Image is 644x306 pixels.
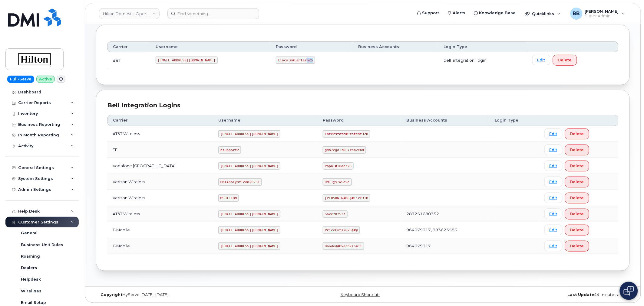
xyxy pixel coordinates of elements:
[107,222,213,238] td: T-Mobile
[570,163,584,169] span: Delete
[544,241,563,251] a: Edit
[565,177,589,187] button: Delete
[276,57,315,64] code: Lincoln#Lantern25
[218,162,280,170] code: [EMAIL_ADDRESS][DOMAIN_NAME]
[489,115,539,126] th: Login Type
[401,238,489,254] td: 964079317
[521,8,565,20] div: Quicklinks
[585,9,619,14] span: [PERSON_NAME]
[323,243,364,250] code: Banded#Ovechkin411
[213,115,317,126] th: Username
[532,55,550,65] a: Edit
[270,41,353,52] th: Password
[218,243,280,250] code: [EMAIL_ADDRESS][DOMAIN_NAME]
[438,41,527,52] th: Login Type
[341,292,380,297] a: Keyboard Shortcuts
[218,210,280,218] code: [EMAIL_ADDRESS][DOMAIN_NAME]
[570,147,584,153] span: Delete
[570,227,584,233] span: Delete
[570,131,584,137] span: Delete
[470,7,520,19] a: Knowledge Base
[422,10,439,16] span: Support
[565,209,589,220] button: Delete
[323,194,370,202] code: [PERSON_NAME]#Fire318
[570,243,584,249] span: Delete
[570,179,584,185] span: Delete
[570,211,584,217] span: Delete
[107,158,213,174] td: Vodafone [GEOGRAPHIC_DATA]
[107,206,213,222] td: AT&T Wireless
[107,101,619,110] div: Bell Integration Logins
[544,193,563,203] a: Edit
[353,41,438,52] th: Business Accounts
[323,146,366,154] code: gma7ega!ZRE7rnm2ebd
[532,11,554,16] span: Quicklinks
[452,292,630,297] div: 44 minutes ago
[107,190,213,206] td: Verizon Wireless
[107,115,213,126] th: Carrier
[438,52,527,68] td: bell_integration_login
[401,115,489,126] th: Business Accounts
[218,130,280,138] code: [EMAIL_ADDRESS][DOMAIN_NAME]
[167,8,259,19] input: Find something...
[624,286,634,296] img: Open chat
[218,194,239,202] code: MSHILTON
[544,145,563,155] a: Edit
[544,177,563,187] a: Edit
[553,55,577,66] button: Delete
[565,225,589,236] button: Delete
[573,10,580,17] span: BB
[570,195,584,201] span: Delete
[568,292,594,297] strong: Last Update
[107,126,213,142] td: AT&T Wireless
[107,174,213,190] td: Verizon Wireless
[156,57,218,64] code: [EMAIL_ADDRESS][DOMAIN_NAME]
[150,41,270,52] th: Username
[96,292,274,297] div: MyServe [DATE]–[DATE]
[107,142,213,158] td: EE
[107,238,213,254] td: T-Mobile
[99,8,160,19] a: Hilton Domestic Operating Company Inc
[544,209,563,219] a: Edit
[544,225,563,235] a: Edit
[401,222,489,238] td: 964079317, 993623583
[566,8,629,20] div: Ben Baskerville Jr
[558,57,572,63] span: Delete
[544,129,563,139] a: Edit
[453,10,466,16] span: Alerts
[101,292,122,297] strong: Copyright
[323,178,352,186] code: DMI1@$!&Save
[565,129,589,139] button: Delete
[585,14,619,18] span: Super Admin
[565,145,589,155] button: Delete
[444,7,470,19] a: Alerts
[323,226,360,234] code: PriceCuts2025$#@
[565,161,589,171] button: Delete
[218,226,280,234] code: [EMAIL_ADDRESS][DOMAIN_NAME]
[544,161,563,171] a: Edit
[218,178,262,186] code: DMIAnalystTeam20251
[565,241,589,252] button: Delete
[323,130,370,138] code: Interstate#Protest328
[401,206,489,222] td: 287251680352
[323,162,354,170] code: Papal#Tudor25
[323,210,348,218] code: Save2025!!
[107,52,150,68] td: Bell
[107,41,150,52] th: Carrier
[479,10,516,16] span: Knowledge Base
[317,115,401,126] th: Password
[413,7,444,19] a: Support
[218,146,241,154] code: hsupport2
[565,193,589,203] button: Delete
